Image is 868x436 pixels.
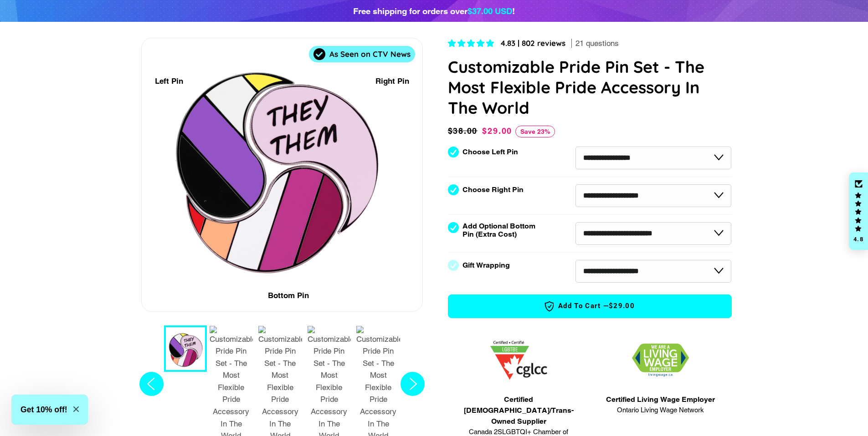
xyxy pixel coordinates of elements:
[448,125,480,137] span: $38.00
[155,75,183,87] div: Left Pin
[375,75,409,87] div: Right Pin
[482,126,512,136] span: $29.00
[606,405,715,416] span: Ontario Living Wage Network
[632,344,689,377] img: 1706832627.png
[849,172,868,250] div: Click to open Judge.me floating reviews tab
[448,56,732,118] h1: Customizable Pride Pin Set - The Most Flexible Pride Accessory In The World
[448,294,732,318] button: Add to Cart —$29.00
[609,301,635,311] span: $29.00
[467,6,512,16] span: $37.00 USD
[448,39,496,48] span: 4.83 stars
[462,261,510,269] label: Gift Wrapping
[268,289,309,302] div: Bottom Pin
[515,126,555,137] span: Save 23%
[164,325,207,372] button: 1 / 7
[490,341,547,380] img: 1705457225.png
[853,236,864,242] div: 4.8
[452,394,586,427] span: Certified [DEMOGRAPHIC_DATA]/Trans-Owned Supplier
[462,222,539,238] label: Add Optional Bottom Pin (Extra Cost)
[501,38,565,48] span: 4.83 | 802 reviews
[353,5,515,17] div: Free shipping for orders over !
[606,394,715,405] span: Certified Living Wage Employer
[142,38,422,311] div: 1 / 7
[462,300,718,312] span: Add to Cart —
[462,148,518,156] label: Choose Left Pin
[575,38,619,49] span: 21 questions
[462,186,524,194] label: Choose Right Pin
